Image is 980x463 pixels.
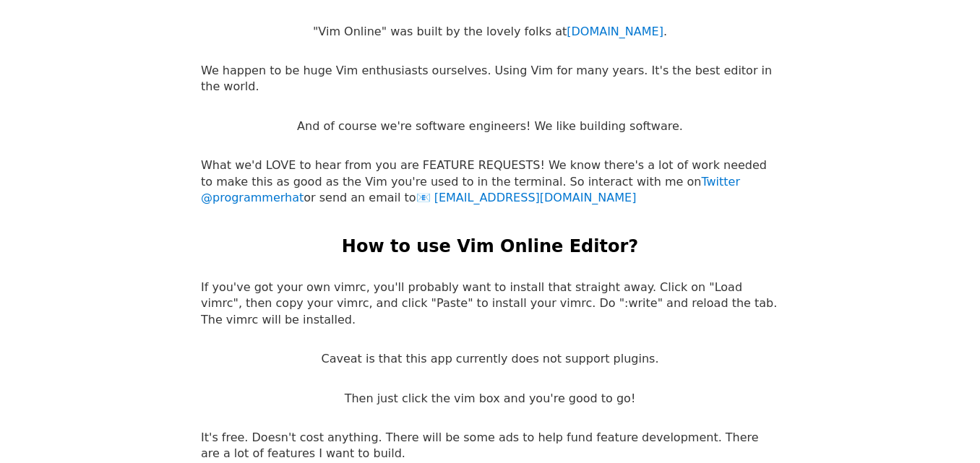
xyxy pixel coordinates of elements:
h2: How to use Vim Online Editor? [342,235,638,259]
a: [DOMAIN_NAME] [567,25,663,38]
p: What we'd LOVE to hear from you are FEATURE REQUESTS! We know there's a lot of work needed to mak... [201,157,779,206]
p: It's free. Doesn't cost anything. There will be some ads to help fund feature development. There ... [201,430,779,462]
p: "Vim Online" was built by the lovely folks at . [313,24,667,40]
p: Caveat is that this app currently does not support plugins. [321,351,658,367]
p: Then just click the vim box and you're good to go! [345,391,636,407]
p: And of course we're software engineers! We like building software. [297,118,683,134]
p: If you've got your own vimrc, you'll probably want to install that straight away. Click on "Load ... [201,280,779,328]
a: [EMAIL_ADDRESS][DOMAIN_NAME] [416,191,637,204]
p: We happen to be huge Vim enthusiasts ourselves. Using Vim for many years. It's the best editor in... [201,63,779,95]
